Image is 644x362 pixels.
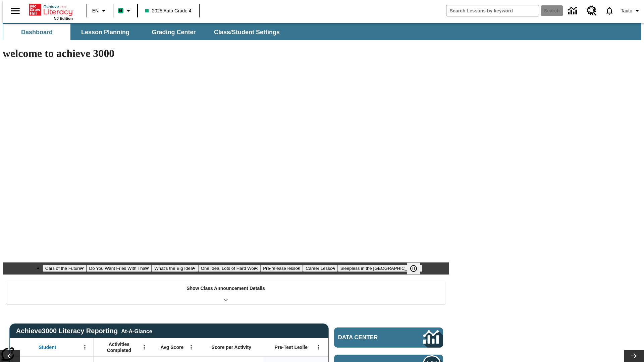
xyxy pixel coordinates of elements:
[338,334,401,341] span: Data Center
[186,285,265,292] p: Show Class Announcement Details
[446,5,539,16] input: search field
[72,24,139,40] button: Lesson Planning
[214,28,280,36] span: Class/Student Settings
[275,344,308,350] span: Pre-Test Lexile
[152,265,198,272] button: Slide 3 What's the Big Idea?
[121,327,152,335] div: At-A-Glance
[314,342,324,352] button: Open Menu
[39,344,56,350] span: Student
[209,24,285,40] button: Class/Student Settings
[5,1,25,21] button: Open side menu
[334,327,443,348] a: Data Center
[54,16,73,20] span: NJ Edition
[16,327,152,335] span: Achieve3000 Literacy Reporting
[583,2,601,20] a: Resource Center, Will open in new tab
[87,265,152,272] button: Slide 2 Do You Want Fries With That?
[624,350,644,362] button: Lesson carousel, Next
[303,265,337,272] button: Slide 6 Career Lesson
[145,7,192,14] span: 2025 Auto Grade 4
[3,47,449,60] h1: welcome to achieve 3000
[198,265,260,272] button: Slide 4 One Idea, Lots of Hard Work
[160,344,183,350] span: Avg Score
[115,5,135,17] button: Boost Class color is mint green. Change class color
[29,3,73,16] a: Home
[97,341,141,353] span: Activities Completed
[407,262,420,275] button: Pause
[407,262,427,275] div: Pause
[3,24,70,40] button: Dashboard
[260,265,303,272] button: Slide 5 Pre-release lesson
[89,5,111,17] button: Language: EN, Select a language
[338,265,423,272] button: Slide 7 Sleepless in the Animal Kingdom
[6,281,445,304] div: Show Class Announcement Details
[186,342,196,352] button: Open Menu
[618,5,644,17] button: Profile/Settings
[43,265,87,272] button: Slide 1 Cars of the Future?
[29,2,73,20] div: Home
[3,23,641,40] div: SubNavbar
[81,28,129,36] span: Lesson Planning
[92,7,99,14] span: EN
[21,28,53,36] span: Dashboard
[80,342,90,352] button: Open Menu
[139,342,149,352] button: Open Menu
[119,6,122,15] span: B
[3,24,286,40] div: SubNavbar
[621,7,632,14] span: Tauto
[601,2,618,19] a: Notifications
[564,2,583,20] a: Data Center
[140,24,207,40] button: Grading Center
[212,344,252,350] span: Score per Activity
[152,28,196,36] span: Grading Center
